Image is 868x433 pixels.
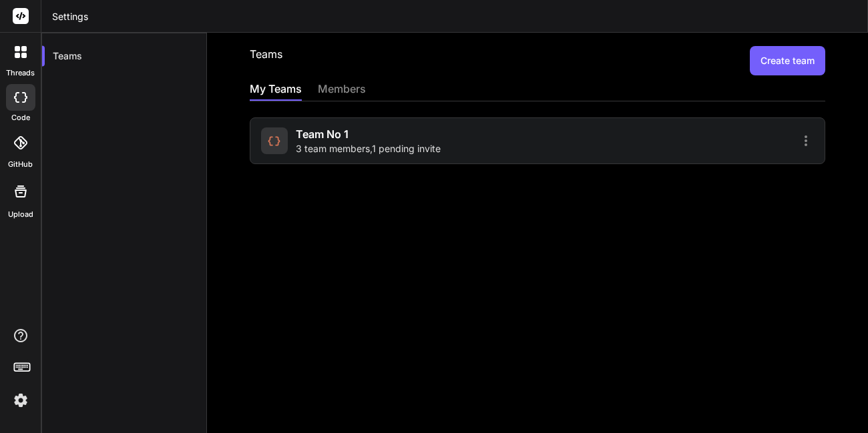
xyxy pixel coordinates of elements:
[42,41,206,71] div: Teams
[6,67,35,79] label: threads
[318,81,366,99] div: members
[8,209,33,220] label: Upload
[11,112,30,123] label: code
[9,389,32,412] img: settings
[296,126,349,142] span: Team No 1
[250,81,302,99] div: My Teams
[296,142,441,155] span: 3 team members , 1 pending invite
[750,46,825,75] button: Create team
[250,46,282,75] h2: Teams
[8,159,33,170] label: GitHub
